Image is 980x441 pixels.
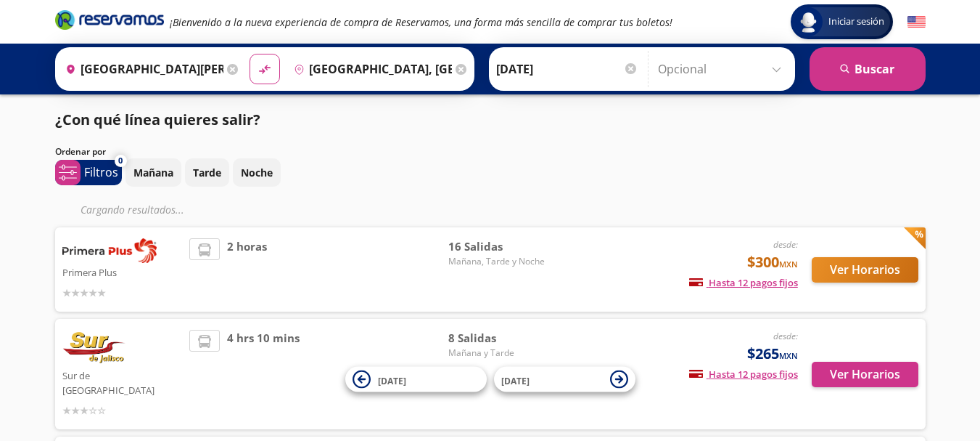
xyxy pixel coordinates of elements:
span: Hasta 12 pagos fijos [689,276,798,289]
button: [DATE] [494,367,635,392]
button: [DATE] [345,367,487,392]
img: Primera Plus [62,238,157,263]
span: Hasta 12 pagos fijos [689,368,798,381]
input: Elegir Fecha [496,51,638,87]
span: [DATE] [501,374,530,387]
p: Tarde [193,165,221,180]
button: 0Filtros [55,160,122,185]
span: $265 [747,343,798,365]
a: Brand Logo [55,9,164,35]
span: $300 [747,251,798,273]
span: 8 Salidas [448,330,550,347]
p: Ordenar por [55,145,106,158]
em: desde: [773,330,798,342]
input: Opcional [658,51,788,87]
em: ¡Bienvenido a la nueva experiencia de compra de Reservamos, una forma más sencilla de comprar tus... [170,15,672,29]
small: MXN [779,350,798,361]
span: [DATE] [378,374,406,387]
i: Brand Logo [55,9,164,31]
span: Iniciar sesión [823,15,890,29]
p: Sur de [GEOGRAPHIC_DATA] [62,366,183,397]
p: ¿Con qué línea quieres salir? [55,109,260,131]
button: Ver Horarios [812,257,918,283]
p: Mañana [133,165,173,180]
button: Mañana [125,158,181,187]
button: Noche [233,158,281,187]
p: Filtros [84,163,118,181]
input: Buscar Origen [59,51,223,87]
span: 16 Salidas [448,238,550,255]
em: desde: [773,238,798,251]
img: Sur de Jalisco [62,330,127,366]
em: Cargando resultados ... [81,203,184,217]
p: Primera Plus [62,263,183,280]
small: MXN [779,259,798,270]
button: Tarde [185,158,229,187]
button: Buscar [810,47,926,91]
span: 0 [118,155,123,167]
span: Mañana y Tarde [448,347,550,360]
span: 2 horas [227,238,267,301]
button: Ver Horarios [812,362,918,387]
p: Noche [241,165,273,180]
input: Buscar Destino [288,51,452,87]
span: Mañana, Tarde y Noche [448,255,550,268]
span: 4 hrs 10 mins [227,330,300,418]
button: English [907,13,926,31]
